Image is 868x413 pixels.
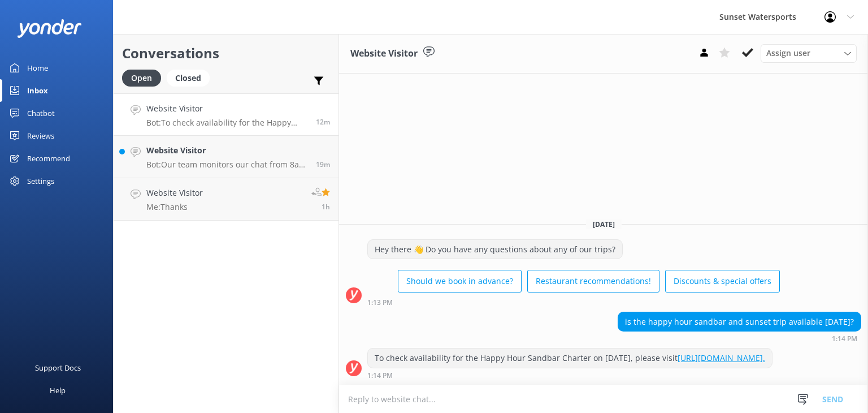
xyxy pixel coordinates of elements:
button: Restaurant recommendations! [527,270,659,292]
div: Chatbot [27,102,55,124]
span: Aug 24 2025 12:14pm (UTC -05:00) America/Cancun [316,117,330,127]
div: Closed [167,70,210,87]
strong: 1:14 PM [832,335,857,342]
a: [URL][DOMAIN_NAME]. [678,352,765,363]
span: Aug 24 2025 10:46am (UTC -05:00) America/Cancun [322,202,330,212]
a: Open [122,71,167,84]
button: Discounts & special offers [665,270,780,292]
div: Recommend [27,147,70,170]
a: Website VisitorMe:Thanks1h [114,178,338,221]
div: Aug 24 2025 12:14pm (UTC -05:00) America/Cancun [618,334,861,342]
div: Reviews [27,124,54,147]
h2: Conversations [122,42,330,64]
h4: Website Visitor [146,144,307,157]
img: yonder-white-logo.png [17,19,82,38]
span: [DATE] [586,220,622,229]
div: Home [27,57,48,79]
span: Aug 24 2025 12:07pm (UTC -05:00) America/Cancun [316,160,330,169]
div: Inbox [27,79,48,102]
p: Bot: Our team monitors our chat from 8am to 8pm and will be with you shortly. If you'd like to ca... [146,160,307,170]
button: Should we book in advance? [398,270,522,292]
div: is the happy hour sandbar and sunset trip available [DATE]? [618,312,861,332]
div: Help [50,379,66,402]
strong: 1:13 PM [367,299,393,306]
p: Me: Thanks [146,202,203,212]
a: Website VisitorBot:To check availability for the Happy Hour Sandbar Charter on [DATE], please vis... [114,93,338,136]
span: Assign user [766,47,810,59]
a: Website VisitorBot:Our team monitors our chat from 8am to 8pm and will be with you shortly. If yo... [114,136,338,178]
div: To check availability for the Happy Hour Sandbar Charter on [DATE], please visit [368,349,772,368]
div: Assign User [761,44,857,62]
div: Open [122,70,161,87]
p: Bot: To check availability for the Happy Hour Sandbar Charter on [DATE], please visit [URL][DOMAI... [146,118,307,128]
h4: Website Visitor [146,187,203,199]
h3: Website Visitor [350,46,418,61]
strong: 1:14 PM [367,372,393,379]
a: Closed [167,71,215,84]
div: Hey there 👋 Do you have any questions about any of our trips? [368,240,622,259]
div: Settings [27,170,54,192]
h4: Website Visitor [146,102,307,115]
div: Support Docs [35,356,81,379]
div: Aug 24 2025 12:13pm (UTC -05:00) America/Cancun [367,298,780,306]
div: Aug 24 2025 12:14pm (UTC -05:00) America/Cancun [367,371,772,379]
